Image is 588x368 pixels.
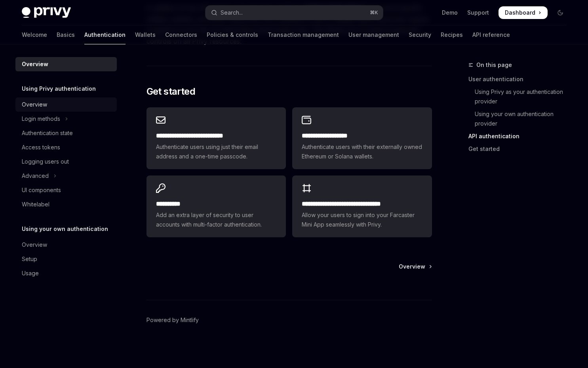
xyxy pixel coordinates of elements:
[22,200,49,209] div: Whitelabel
[468,73,573,86] a: User authentication
[441,25,463,44] a: Recipes
[22,7,71,18] img: dark logo
[57,25,75,44] a: Basics
[147,175,286,237] a: **** *****Add an extra layer of security to user accounts with multi-factor authentication.
[302,210,422,229] span: Allow your users to sign into your Farcaster Mini App seamlessly with Privy.
[22,128,73,138] div: Authentication state
[22,157,69,166] div: Logging users out
[147,316,199,324] a: Powered by Mintlify
[468,108,573,130] a: Using your own authentication provider
[22,114,60,124] div: Login methods
[409,25,431,44] a: Security
[442,9,458,17] a: Demo
[22,185,61,195] div: UI components
[399,263,425,271] span: Overview
[22,59,48,69] div: Overview
[15,57,117,71] a: Overview
[15,140,117,154] a: Access tokens
[15,154,117,169] a: Logging users out
[22,100,47,109] div: Overview
[15,169,117,183] button: Toggle Advanced section
[15,126,117,140] a: Authentication state
[156,142,276,161] span: Authenticate users using just their email address and a one-time passcode.
[22,240,47,250] div: Overview
[156,210,276,229] span: Add an extra layer of security to user accounts with multi-factor authentication.
[22,269,39,278] div: Usage
[554,6,567,19] button: Toggle dark mode
[468,143,573,155] a: Get started
[22,171,49,181] div: Advanced
[399,263,431,271] a: Overview
[84,25,126,44] a: Authentication
[15,112,117,126] button: Toggle Login methods section
[292,107,432,169] a: **** **** **** ****Authenticate users with their externally owned Ethereum or Solana wallets.
[348,25,399,44] a: User management
[147,85,195,98] span: Get started
[15,183,117,197] a: UI components
[468,130,573,143] a: API authentication
[22,143,60,152] div: Access tokens
[22,224,108,234] h5: Using your own authentication
[467,9,489,17] a: Support
[15,238,117,252] a: Overview
[207,25,258,44] a: Policies & controls
[302,142,422,161] span: Authenticate users with their externally owned Ethereum or Solana wallets.
[15,252,117,266] a: Setup
[468,86,573,108] a: Using Privy as your authentication provider
[499,6,548,19] a: Dashboard
[472,25,510,44] a: API reference
[22,254,37,264] div: Setup
[15,197,117,212] a: Whitelabel
[165,25,197,44] a: Connectors
[268,25,339,44] a: Transaction management
[22,25,47,44] a: Welcome
[370,10,378,16] span: ⌘ K
[206,6,383,20] button: Open search
[221,8,243,17] div: Search...
[476,60,512,70] span: On this page
[15,266,117,280] a: Usage
[15,97,117,112] a: Overview
[22,84,96,93] h5: Using Privy authentication
[135,25,156,44] a: Wallets
[505,9,535,17] span: Dashboard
